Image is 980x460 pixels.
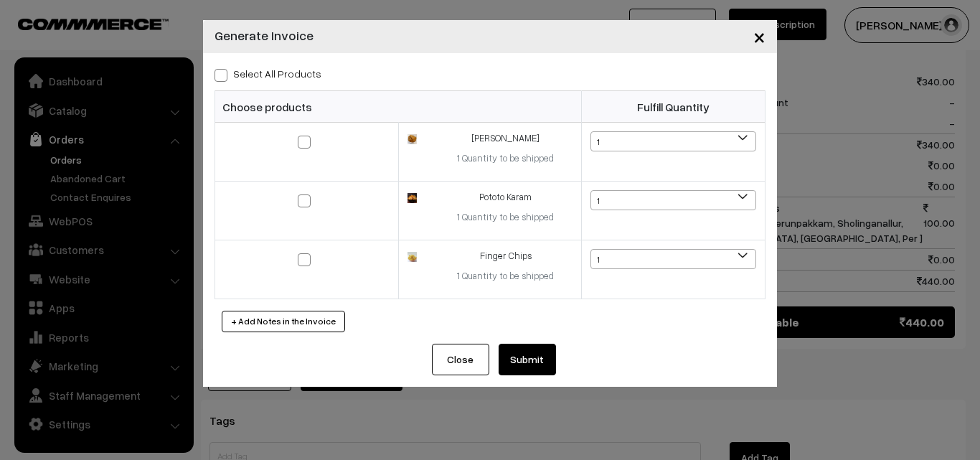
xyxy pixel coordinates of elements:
[590,249,756,269] span: 1
[438,269,573,283] div: 1 Quantity to be shipped
[407,134,417,144] img: 17344443197361Milagu-Vadai-Wepsite-1.jpg
[438,249,573,263] div: Finger Chips
[215,66,321,81] label: Select all Products
[215,26,314,45] h4: Generate Invoice
[438,190,573,205] div: Pototo Karam
[407,252,417,261] img: 17344357243946Finger-Chips-Wepsite1.jpg
[753,23,765,50] span: ×
[432,344,489,375] button: Close
[215,91,582,123] th: Choose products
[742,14,777,59] button: Close
[591,191,755,211] span: 1
[590,131,756,151] span: 1
[591,132,755,152] span: 1
[590,190,756,210] span: 1
[222,311,345,332] button: + Add Notes in the Invoice
[438,151,573,166] div: 1 Quantity to be shipped
[407,193,417,202] img: 17116908183926Pototo-Karam.jpg
[582,91,765,123] th: Fulfill Quantity
[499,344,556,375] button: Submit
[438,210,573,225] div: 1 Quantity to be shipped
[438,131,573,146] div: [PERSON_NAME]
[591,250,755,270] span: 1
